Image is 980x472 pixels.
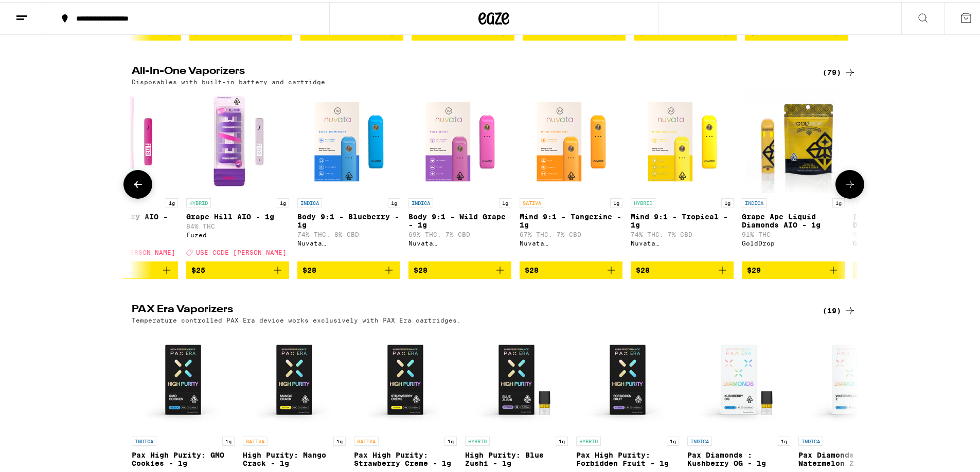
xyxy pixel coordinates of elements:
img: Nuvata (CA) - Body 9:1 - Wild Grape - 1g [408,88,511,191]
a: Open page for Body 9:1 - Blueberry - 1g from Nuvata (CA) [297,88,400,259]
p: SATIVA [520,196,544,205]
p: 82% THC [75,229,178,236]
p: 1g [333,435,346,444]
img: Fuzed - Grape Hill AIO - 1g [186,88,289,191]
h2: PAX Era Vaporizers [132,303,806,315]
p: 1g [166,196,178,205]
p: 1g [610,196,622,205]
p: Mind 9:1 - Tangerine - 1g [520,211,622,227]
p: 1g [444,435,457,444]
p: INDICA [798,435,823,444]
div: GoldDrop [853,238,956,244]
p: 1g [556,435,568,444]
p: Pax Diamonds : Kushberry OG - 1g [687,449,790,465]
a: (79) [823,64,856,77]
span: $28 [525,264,539,272]
button: Add to bag [75,259,178,277]
a: Open page for Mind 9:1 - Tropical - 1g from Nuvata (CA) [631,88,734,259]
p: Pax Diamonds : Watermelon Z - 1g [798,449,901,465]
button: Add to bag [631,259,734,277]
p: 93% THC [853,229,956,236]
div: Nuvata ([GEOGRAPHIC_DATA]) [520,238,622,244]
img: PAX - High Purity: Blue Zushi - 1g [465,327,568,429]
a: Open page for Wild Raspberry AIO - 1g from Fuzed [75,88,178,259]
p: 69% THC: 7% CBD [408,229,511,236]
img: Nuvata (CA) - Body 9:1 - Blueberry - 1g [297,88,400,191]
a: Open page for Body 9:1 - Wild Grape - 1g from Nuvata (CA) [408,88,511,259]
p: 1g [778,435,790,444]
img: PAX - Pax Diamonds : Kushberry OG - 1g [687,327,790,429]
p: [PERSON_NAME] Liquid Diamonds AIO - 1g [853,211,956,227]
div: GoldDrop [742,238,845,244]
span: $28 [302,264,316,272]
p: 91% THC [742,229,845,236]
span: Hi. Need any help? [6,7,74,15]
div: Fuzed [75,238,178,244]
p: INDICA [408,196,433,205]
p: SATIVA [243,435,268,444]
span: $29 [858,264,872,272]
p: Grape Hill AIO - 1g [186,211,289,219]
p: 1g [832,196,845,205]
p: HYBRID [186,196,211,205]
a: Open page for King Louis Liquid Diamonds AIO - 1g from GoldDrop [853,88,956,259]
span: $29 [747,264,761,272]
p: 74% THC: 7% CBD [631,229,734,236]
p: 67% THC: 7% CBD [520,229,622,236]
p: 1g [388,196,400,205]
p: Body 9:1 - Blueberry - 1g [297,211,400,227]
p: 1g [499,196,511,205]
img: PAX - Pax High Purity: Forbidden Fruit - 1g [576,327,679,429]
button: Add to bag [408,259,511,277]
p: INDICA [687,435,712,444]
img: Fuzed - Wild Raspberry AIO - 1g [75,88,178,191]
p: SATIVA [354,435,379,444]
span: $28 [636,264,650,272]
p: 1g [667,435,679,444]
button: Add to bag [186,259,289,277]
button: Add to bag [742,259,845,277]
div: Nuvata ([GEOGRAPHIC_DATA]) [631,238,734,244]
button: Add to bag [520,259,622,277]
p: Body 9:1 - Wild Grape - 1g [408,211,511,227]
p: Grape Ape Liquid Diamonds AIO - 1g [742,211,845,227]
div: Nuvata ([GEOGRAPHIC_DATA]) [297,238,400,244]
p: HYBRID [631,196,655,205]
p: 74% THC: 8% CBD [297,229,400,236]
p: 1g [222,435,235,444]
p: INDICA [853,196,878,205]
img: GoldDrop - King Louis Liquid Diamonds AIO - 1g [857,88,952,191]
img: PAX - Pax High Purity: Strawberry Creme - 1g [354,327,457,429]
p: 1g [277,196,289,205]
p: 84% THC [186,221,289,228]
p: Disposables with built-in battery and cartridge. [132,77,329,83]
span: USE CODE [PERSON_NAME] [196,248,287,254]
a: Open page for Grape Ape Liquid Diamonds AIO - 1g from GoldDrop [742,88,845,259]
div: Fuzed [186,230,289,236]
img: PAX - Pax Diamonds : Watermelon Z - 1g [798,327,901,429]
img: PAX - Pax High Purity: GMO Cookies - 1g [132,327,235,429]
span: $25 [191,264,205,272]
p: HYBRID [465,435,490,444]
p: INDICA [297,196,322,205]
a: Open page for Mind 9:1 - Tangerine - 1g from Nuvata (CA) [520,88,622,259]
p: INDICA [132,435,156,444]
h2: All-In-One Vaporizers [132,64,806,77]
p: INDICA [742,196,767,205]
a: Open page for Grape Hill AIO - 1g from Fuzed [186,88,289,259]
span: USE CODE [PERSON_NAME] [85,248,175,254]
p: Pax High Purity: Strawberry Creme - 1g [354,449,457,465]
p: Mind 9:1 - Tropical - 1g [631,211,734,227]
p: Temperature controlled PAX Era device works exclusively with PAX Era cartridges. [132,315,461,322]
a: (19) [823,303,856,315]
img: PAX - High Purity: Mango Crack - 1g [243,327,346,429]
button: Add to bag [853,259,956,277]
img: Nuvata (CA) - Mind 9:1 - Tangerine - 1g [520,88,622,191]
p: Pax High Purity: GMO Cookies - 1g [132,449,235,465]
p: Wild Raspberry AIO - 1g [75,211,178,227]
button: Add to bag [297,259,400,277]
img: GoldDrop - Grape Ape Liquid Diamonds AIO - 1g [745,88,841,191]
p: HYBRID [576,435,601,444]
